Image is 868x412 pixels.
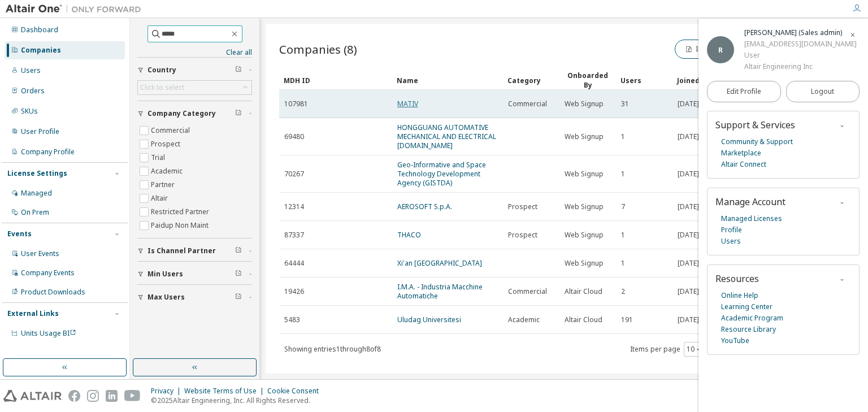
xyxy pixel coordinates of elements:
a: Xi'an [GEOGRAPHIC_DATA] [397,258,482,268]
div: Website Terms of Use [184,387,267,396]
span: Prospect [508,231,537,240]
a: Altair Connect [721,159,766,170]
div: Users [21,66,41,75]
a: HONGGUANG AUTOMATIVE MECHANICAL AND ELECTRICAL [DOMAIN_NAME] [397,123,496,150]
img: youtube.svg [124,390,141,402]
span: Web Signup [565,259,604,268]
div: Dashboard [21,25,58,34]
div: On Prem [21,208,49,217]
span: Clear filter [235,246,242,255]
span: Support & Services [715,119,795,131]
span: Commercial [508,287,547,296]
span: Showing entries 1 through 8 of 8 [284,344,381,354]
label: Restricted Partner [151,205,211,219]
button: Logout [786,81,860,102]
span: 19426 [284,287,304,296]
a: THACO [397,230,421,240]
span: Altair Cloud [565,315,602,324]
span: [DATE] [678,202,699,211]
a: Managed Licenses [721,213,782,224]
a: Profile [721,224,742,236]
span: Edit Profile [727,87,761,96]
span: Web Signup [565,132,604,141]
span: Max Users [147,293,185,302]
span: 87337 [284,231,304,240]
span: Clear filter [235,293,242,302]
img: instagram.svg [87,390,99,402]
span: Web Signup [565,99,604,109]
div: Events [7,229,32,238]
div: Altair Engineering Inc [744,61,857,72]
a: Edit Profile [707,81,781,102]
span: Prospect [508,202,537,211]
button: Import from MDH [675,40,763,59]
a: I.M.A. - Industria Macchine Automatiche [397,282,483,301]
div: Onboarded By [564,71,611,90]
div: Click to select [140,83,184,92]
label: Altair [151,192,170,205]
span: 7 [621,202,625,211]
span: Resources [715,272,759,285]
div: Companies [21,46,61,55]
label: Prospect [151,137,183,151]
div: Category [507,71,555,89]
label: Trial [151,151,167,164]
a: Clear all [137,48,252,57]
a: AEROSOFT S.p.A. [397,202,452,211]
label: Paidup Non Maint [151,219,211,232]
span: Web Signup [565,202,604,211]
label: Partner [151,178,177,192]
span: 31 [621,99,629,109]
span: Min Users [147,270,183,279]
div: User [744,50,857,61]
div: Joined On [677,71,724,89]
span: 1 [621,259,625,268]
span: 70267 [284,170,304,179]
div: Orders [21,86,45,96]
span: Units Usage BI [21,328,76,338]
span: [DATE] [678,315,699,324]
div: Company Profile [21,148,75,157]
span: 107981 [284,99,308,109]
a: MATIV [397,99,418,109]
span: Clear filter [235,270,242,279]
span: Is Channel Partner [147,246,216,255]
div: Managed [21,189,52,198]
label: Commercial [151,124,192,137]
span: [DATE] [678,231,699,240]
span: Commercial [508,99,547,109]
span: Manage Account [715,196,785,208]
span: Web Signup [565,170,604,179]
div: MDH ID [284,71,388,89]
span: [DATE] [678,132,699,141]
div: SKUs [21,107,38,116]
img: facebook.svg [68,390,80,402]
a: Community & Support [721,136,793,148]
div: Product Downloads [21,288,85,297]
div: Users [620,71,668,89]
span: Clear filter [235,109,242,118]
button: Is Channel Partner [137,238,252,263]
a: Academic Program [721,313,783,324]
p: © 2025 Altair Engineering, Inc. All Rights Reserved. [151,396,325,405]
div: Name [397,71,498,89]
span: Country [147,66,176,75]
button: Country [137,58,252,83]
a: Geo-Informative and Space Technology Development Agency (GISTDA) [397,160,486,188]
div: Cookie Consent [267,387,325,396]
span: [DATE] [678,99,699,109]
a: YouTube [721,335,749,346]
div: External Links [7,309,59,318]
span: Altair Cloud [565,287,602,296]
span: 1 [621,132,625,141]
span: [DATE] [678,287,699,296]
span: 191 [621,315,633,324]
span: 12314 [284,202,304,211]
button: Company Category [137,101,252,126]
span: [DATE] [678,259,699,268]
img: linkedin.svg [106,390,118,402]
span: 69480 [284,132,304,141]
a: Marketplace [721,148,761,159]
button: Min Users [137,262,252,287]
button: Max Users [137,285,252,310]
